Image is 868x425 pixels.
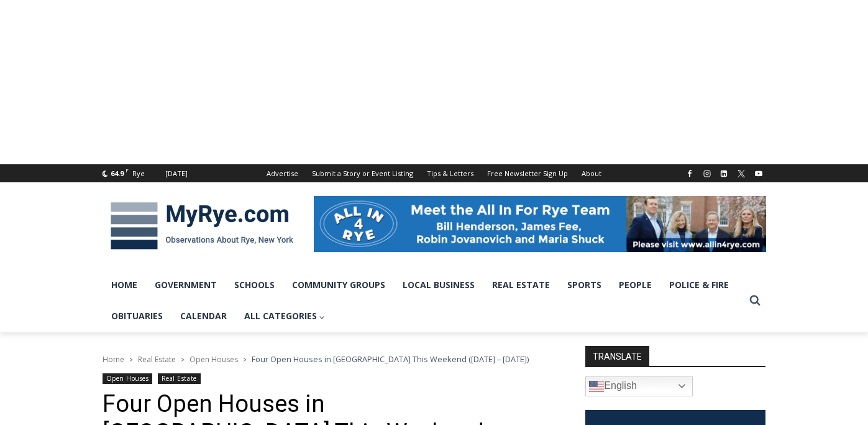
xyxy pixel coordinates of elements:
img: MyRye.com [103,194,301,258]
span: F [126,167,129,174]
span: Four Open Houses in [GEOGRAPHIC_DATA] This Weekend ([DATE] – [DATE]) [252,353,529,365]
a: Home [103,269,146,301]
a: X [734,166,749,181]
a: Government [146,269,226,301]
div: Rye [132,168,145,179]
a: Police & Fire [660,269,738,301]
img: en [589,379,604,394]
a: Open Houses [190,354,238,365]
a: YouTube [751,166,766,181]
nav: Secondary Navigation [260,164,608,182]
a: Advertise [260,164,305,182]
span: 64.9 [111,169,124,178]
img: All in for Rye [314,196,766,252]
a: Calendar [171,301,235,332]
a: All Categories [235,301,334,332]
a: Tips & Letters [420,164,480,182]
a: Real Estate [138,354,176,365]
a: About [575,164,608,182]
a: Schools [226,269,283,301]
a: Sports [559,269,610,301]
a: Real Estate [158,373,201,384]
a: English [585,376,693,396]
a: Community Groups [283,269,394,301]
div: [DATE] [165,168,188,179]
a: Instagram [700,166,715,181]
span: > [243,355,247,364]
a: Submit a Story or Event Listing [305,164,420,182]
a: People [610,269,660,301]
nav: Breadcrumbs [103,353,553,365]
a: Open Houses [103,373,153,384]
a: Facebook [682,166,697,181]
a: Linkedin [716,166,731,181]
button: View Search Form [744,289,766,312]
span: All Categories [244,309,326,323]
a: Real Estate [483,269,559,301]
a: Free Newsletter Sign Up [480,164,575,182]
strong: TRANSLATE [585,346,649,366]
span: > [181,355,185,364]
a: Home [103,354,124,365]
a: Obituaries [103,301,171,332]
nav: Primary Navigation [103,269,744,332]
span: > [129,355,133,364]
a: Local Business [394,269,483,301]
